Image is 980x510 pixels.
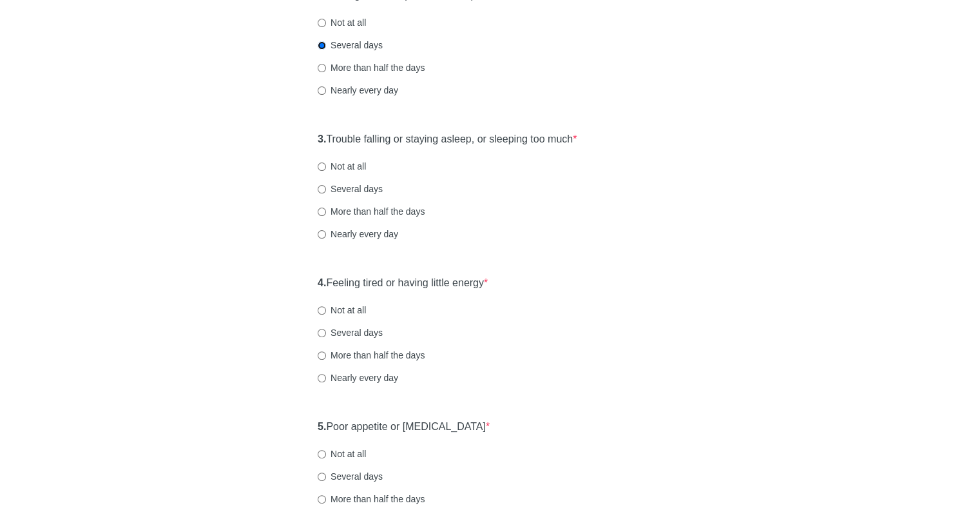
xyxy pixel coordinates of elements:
input: Several days [318,185,326,193]
label: Several days [318,39,383,52]
input: Not at all [318,450,326,458]
strong: 4. [318,277,326,288]
strong: 5. [318,421,326,432]
label: Not at all [318,304,366,317]
label: Not at all [318,16,366,29]
input: More than half the days [318,64,326,72]
input: Nearly every day [318,230,326,239]
label: More than half the days [318,349,425,362]
label: More than half the days [318,61,425,74]
input: Several days [318,41,326,50]
input: Several days [318,329,326,337]
input: Several days [318,473,326,481]
input: More than half the days [318,351,326,360]
label: Nearly every day [318,84,398,97]
label: More than half the days [318,205,425,218]
label: Nearly every day [318,228,398,240]
input: More than half the days [318,495,326,504]
label: Nearly every day [318,371,398,384]
input: Nearly every day [318,86,326,95]
label: Poor appetite or [MEDICAL_DATA] [318,420,490,435]
label: Not at all [318,160,366,173]
input: Nearly every day [318,374,326,382]
label: Several days [318,326,383,339]
label: More than half the days [318,493,425,505]
input: Not at all [318,162,326,171]
label: Feeling tired or having little energy [318,276,488,291]
label: Trouble falling or staying asleep, or sleeping too much [318,132,577,147]
label: Several days [318,182,383,195]
input: Not at all [318,19,326,27]
input: More than half the days [318,208,326,216]
input: Not at all [318,306,326,315]
strong: 3. [318,133,326,144]
label: Not at all [318,447,366,460]
label: Several days [318,470,383,483]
